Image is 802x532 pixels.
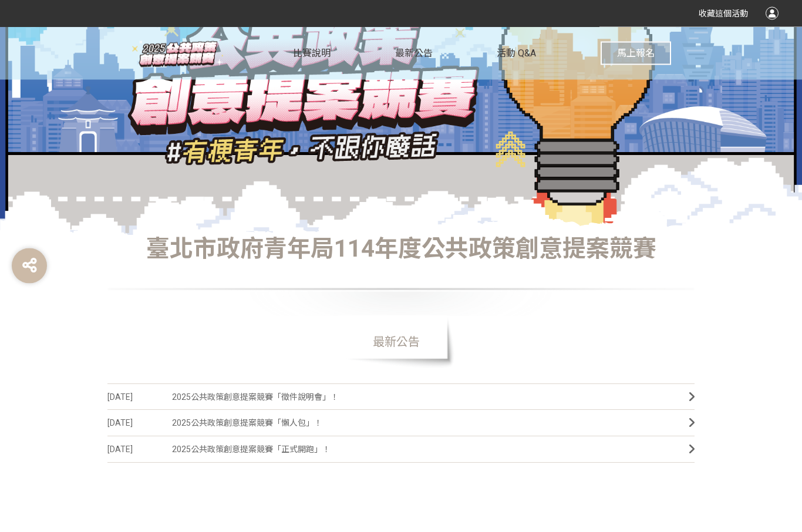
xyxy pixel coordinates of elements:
[107,437,172,463] span: [DATE]
[107,235,695,316] h1: 臺北市政府青年局114年度公共政策創意提案競賽
[172,385,671,411] span: 2025公共政策創意提案競賽「徵件說明會」！
[131,39,225,69] img: 臺北市政府青年局114年度公共政策創意提案競賽
[172,410,671,437] span: 2025公共政策創意提案競賽「懶人包」！
[395,48,433,59] span: 最新公告
[172,437,671,463] span: 2025公共政策創意提案競賽「正式開跑」！
[699,9,748,18] span: 收藏這個活動
[395,27,433,80] a: 最新公告
[107,384,695,410] a: [DATE]2025公共政策創意提案競賽「徵件說明會」！
[497,48,536,59] span: 活動 Q&A
[617,48,655,59] span: 馬上報名
[338,316,455,369] span: 最新公告
[107,410,695,437] a: [DATE]2025公共政策創意提案競賽「懶人包」！
[107,385,172,411] span: [DATE]
[107,437,695,463] a: [DATE]2025公共政策創意提案競賽「正式開跑」！
[107,410,172,437] span: [DATE]
[497,27,536,80] a: 活動 Q&A
[293,27,331,80] a: 比賽說明
[293,48,331,59] span: 比賽說明
[601,42,671,65] button: 馬上報名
